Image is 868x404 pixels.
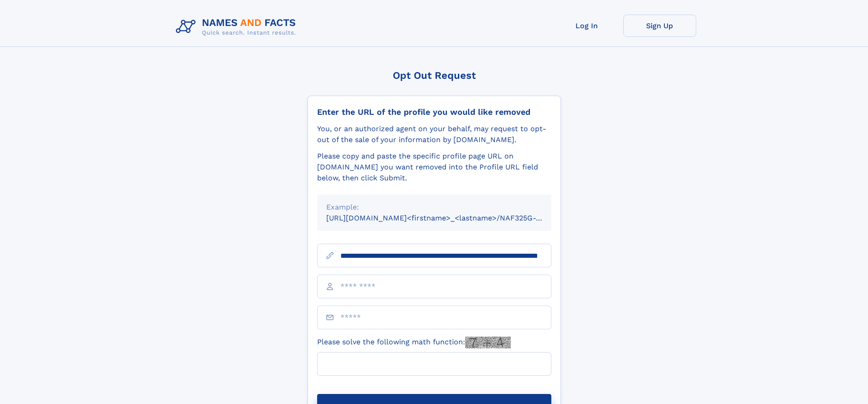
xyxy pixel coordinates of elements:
[550,15,623,37] a: Log In
[317,337,511,348] label: Please solve the following math function:
[317,151,551,184] div: Please copy and paste the specific profile page URL on [DOMAIN_NAME] you want removed into the Pr...
[623,15,696,37] a: Sign Up
[317,123,551,145] div: You, or an authorized agent on your behalf, may request to opt-out of the sale of your informatio...
[172,15,303,39] img: Logo Names and Facts
[326,202,542,213] div: Example:
[308,70,561,81] div: Opt Out Request
[326,214,569,222] small: [URL][DOMAIN_NAME]<firstname>_<lastname>/NAF325G-xxxxxxxx
[317,107,551,117] div: Enter the URL of the profile you would like removed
